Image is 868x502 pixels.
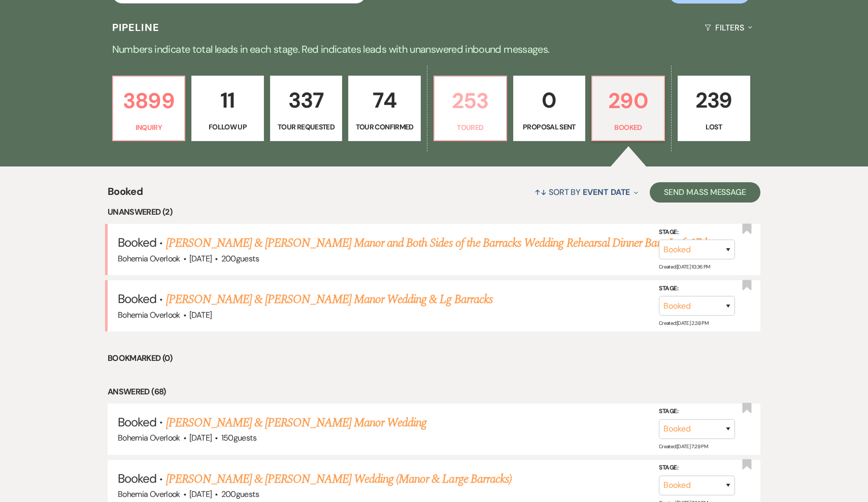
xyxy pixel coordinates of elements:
li: Answered (68) [108,385,760,398]
p: Toured [441,122,500,133]
p: 74 [355,83,414,117]
label: Stage: [659,283,735,294]
a: [PERSON_NAME] & [PERSON_NAME] Manor and Both Sides of the Barracks Wedding Rehearsal Dinner Barn ... [166,234,710,252]
span: Created: [DATE] 2:38 PM [659,320,708,326]
p: Lost [684,121,744,132]
h3: Pipeline [112,20,160,35]
li: Unanswered (2) [108,206,760,219]
span: 200 guests [221,489,259,499]
span: Booked [118,235,156,250]
p: 337 [277,83,336,117]
button: Filters [700,14,756,41]
p: 239 [684,83,744,117]
button: Sort By Event Date [530,179,642,206]
span: ↑↓ [535,187,547,197]
p: 11 [198,83,257,117]
span: Bohemia Overlook [118,310,180,320]
a: 3899Inquiry [112,76,186,142]
span: Event Date [583,187,630,197]
p: Tour Confirmed [355,121,414,132]
p: 3899 [119,84,179,118]
p: Booked [598,122,658,133]
p: 290 [598,84,658,118]
span: 150 guests [221,432,256,443]
p: Numbers indicate total leads in each stage. Red indicates leads with unanswered inbound messages. [69,41,799,57]
span: Created: [DATE] 10:36 PM [659,263,710,270]
span: Bohemia Overlook [118,432,180,443]
span: [DATE] [189,253,212,264]
a: [PERSON_NAME] & [PERSON_NAME] Manor Wedding [166,414,427,432]
a: 290Booked [591,76,665,142]
a: 239Lost [678,76,750,142]
span: 200 guests [221,253,259,264]
label: Stage: [659,462,735,474]
span: Booked [118,471,156,486]
p: Proposal Sent [520,121,579,132]
span: Booked [118,414,156,430]
a: [PERSON_NAME] & [PERSON_NAME] Manor Wedding & Lg Barracks [166,290,493,309]
span: Created: [DATE] 7:29 PM [659,443,708,450]
p: Tour Requested [277,121,336,132]
p: 253 [441,84,500,118]
p: Inquiry [119,122,179,133]
span: [DATE] [189,432,212,443]
a: 11Follow Up [191,76,264,142]
span: [DATE] [189,489,212,499]
p: 0 [520,83,579,117]
span: Booked [118,291,156,307]
label: Stage: [659,406,735,417]
a: 0Proposal Sent [513,76,586,142]
a: 337Tour Requested [270,76,343,142]
a: 253Toured [433,76,507,142]
span: Bohemia Overlook [118,253,180,264]
a: [PERSON_NAME] & [PERSON_NAME] Wedding (Manor & Large Barracks) [166,470,512,488]
span: Bohemia Overlook [118,489,180,499]
span: Booked [108,184,143,206]
button: Send Mass Message [650,182,760,203]
label: Stage: [659,226,735,238]
li: Bookmarked (0) [108,352,760,365]
p: Follow Up [198,121,257,132]
span: [DATE] [189,310,212,320]
a: 74Tour Confirmed [348,76,421,142]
